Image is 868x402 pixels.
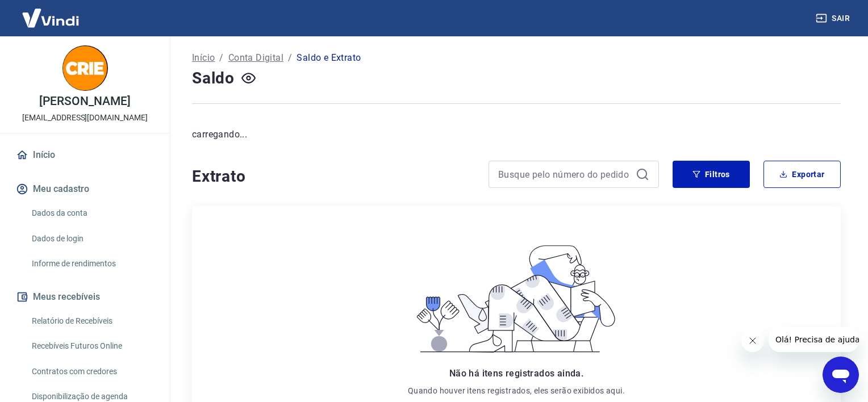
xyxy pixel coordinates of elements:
[498,166,631,183] input: Busque pelo número do pedido
[813,8,854,29] button: Sair
[228,51,283,65] a: Conta Digital
[62,45,108,91] img: 334f1355-7345-4fa3-b7e6-93adabd9c250.jpeg
[14,177,156,202] button: Meu cadastro
[27,309,156,333] a: Relatório de Recebíveis
[192,128,841,141] p: carregando...
[22,112,148,124] p: [EMAIL_ADDRESS][DOMAIN_NAME]
[14,143,156,167] a: Início
[288,51,292,65] p: /
[192,165,475,188] h4: Extrato
[7,8,95,17] span: Olá! Precisa de ajuda?
[769,327,859,352] iframe: Mensagem da empresa
[673,161,750,188] button: Filtros
[14,1,87,35] img: Vindi
[27,202,156,225] a: Dados da conta
[192,67,235,90] h4: Saldo
[14,284,156,309] button: Meus recebíveis
[219,51,223,65] p: /
[27,227,156,250] a: Dados de login
[27,360,156,383] a: Contratos com credores
[449,368,583,379] span: Não há itens registrados ainda.
[741,329,764,352] iframe: Fechar mensagem
[297,51,361,65] p: Saldo e Extrato
[27,252,156,275] a: Informe de rendimentos
[39,95,130,107] p: [PERSON_NAME]
[408,385,625,396] p: Quando houver itens registrados, eles serão exibidos aqui.
[823,357,859,393] iframe: Botão para abrir a janela de mensagens
[763,161,841,188] button: Exportar
[192,51,215,65] a: Início
[27,334,156,358] a: Recebíveis Futuros Online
